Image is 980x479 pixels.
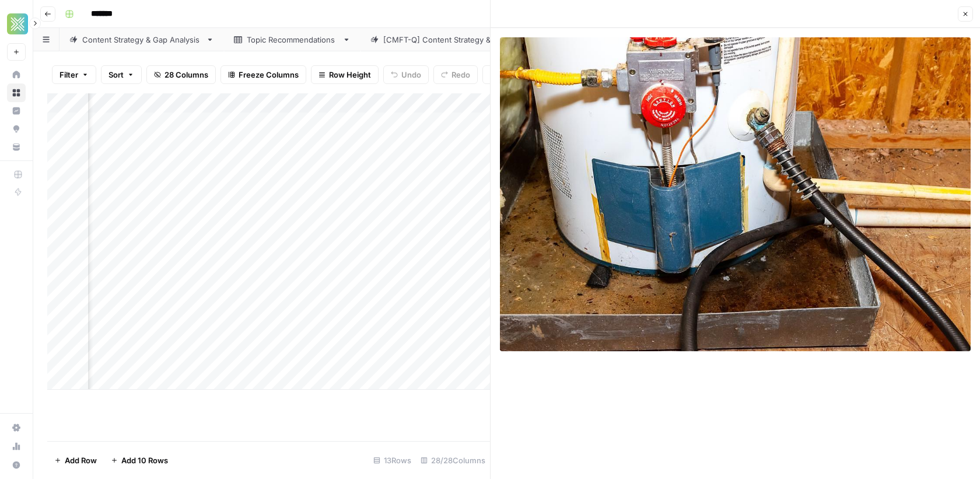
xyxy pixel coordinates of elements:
[60,69,78,81] span: Filter
[60,28,224,51] a: Content Strategy & Gap Analysis
[52,65,96,84] button: Filter
[104,451,175,470] button: Add 10 Rows
[65,454,97,466] span: Add Row
[433,65,478,84] button: Redo
[7,102,26,120] a: Insights
[7,456,26,474] button: Help + Support
[369,451,416,470] div: 13 Rows
[452,69,470,81] span: Redo
[7,120,26,138] a: Opportunities
[360,28,564,51] a: [CMFT-Q] Content Strategy & Gap Analysis
[416,451,490,470] div: 28/28 Columns
[239,69,299,81] span: Freeze Columns
[101,65,142,84] button: Sort
[383,65,429,84] button: Undo
[121,454,168,466] span: Add 10 Rows
[7,138,26,156] a: Your Data
[311,65,379,84] button: Row Height
[224,28,360,51] a: Topic Recommendations
[383,34,541,46] div: [CMFT-Q] Content Strategy & Gap Analysis
[7,13,28,34] img: Xponent21 Logo
[500,37,971,351] img: Row/Cell
[164,69,208,81] span: 28 Columns
[47,451,104,470] button: Add Row
[108,69,124,81] span: Sort
[329,69,371,81] span: Row Height
[7,418,26,437] a: Settings
[7,65,26,84] a: Home
[7,83,26,102] a: Browse
[7,9,26,39] button: Workspace: Xponent21
[7,437,26,456] a: Usage
[247,34,338,46] div: Topic Recommendations
[401,69,421,81] span: Undo
[146,65,216,84] button: 28 Columns
[82,34,201,46] div: Content Strategy & Gap Analysis
[220,65,306,84] button: Freeze Columns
